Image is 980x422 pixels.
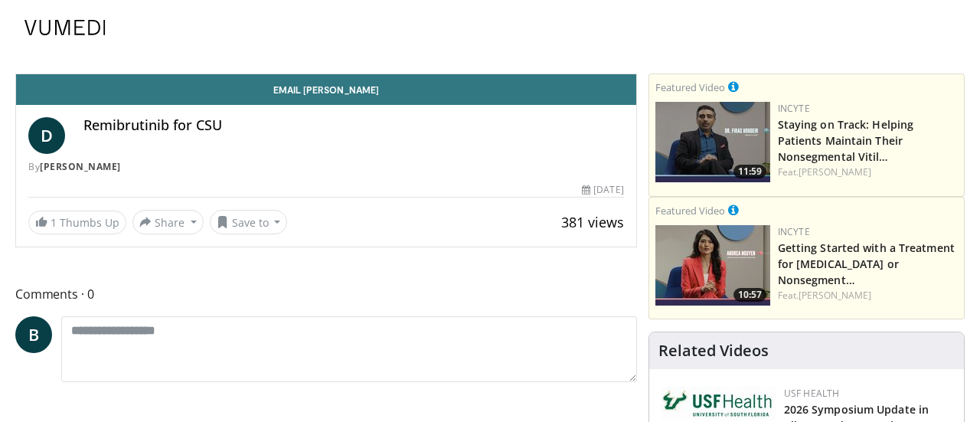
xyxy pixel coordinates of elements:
h4: Related Videos [658,342,769,360]
span: Comments 0 [15,284,637,304]
a: D [28,117,65,154]
span: 381 views [561,213,624,231]
div: Feat. [778,165,958,179]
img: fe0751a3-754b-4fa7-bfe3-852521745b57.png.150x105_q85_crop-smart_upscale.jpg [655,102,770,182]
small: Featured Video [655,80,725,94]
img: VuMedi Logo [24,20,106,35]
a: Incyte [778,225,810,238]
a: Staying on Track: Helping Patients Maintain Their Nonsegmental Vitil… [778,117,914,164]
a: Incyte [778,102,810,115]
a: 10:57 [655,225,770,306]
a: Email [PERSON_NAME] [16,74,636,105]
div: Feat. [778,289,958,303]
span: 11:59 [733,165,766,178]
a: 1 Thumbs Up [28,211,126,234]
div: By [28,160,624,174]
span: 1 [51,215,57,230]
img: e02a99de-beb8-4d69-a8cb-018b1ffb8f0c.png.150x105_q85_crop-smart_upscale.jpg [655,225,770,306]
img: 6ba8804a-8538-4002-95e7-a8f8012d4a11.png.150x105_q85_autocrop_double_scale_upscale_version-0.2.jpg [661,387,776,420]
a: B [15,316,52,353]
a: USF Health [784,387,840,400]
button: Share [132,210,204,234]
h3: Getting Started with a Treatment for Atopic Dermatitis or Nonsegmental Vitiligo [778,239,958,287]
small: Featured Video [655,204,725,218]
h4: Remibrutinib for CSU [83,117,624,134]
a: [PERSON_NAME] [799,289,871,302]
a: [PERSON_NAME] [799,165,871,178]
a: 11:59 [655,102,770,182]
h3: Staying on Track: Helping Patients Maintain Their Nonsegmental Vitiligo Treatment [778,116,958,164]
a: This is paid for by Incyte [728,78,739,95]
a: Getting Started with a Treatment for [MEDICAL_DATA] or Nonsegment… [778,240,955,287]
a: This is paid for by Incyte [728,201,739,218]
button: Save to [210,210,288,234]
a: [PERSON_NAME] [40,160,121,173]
span: 10:57 [733,288,766,302]
div: [DATE] [582,183,623,197]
